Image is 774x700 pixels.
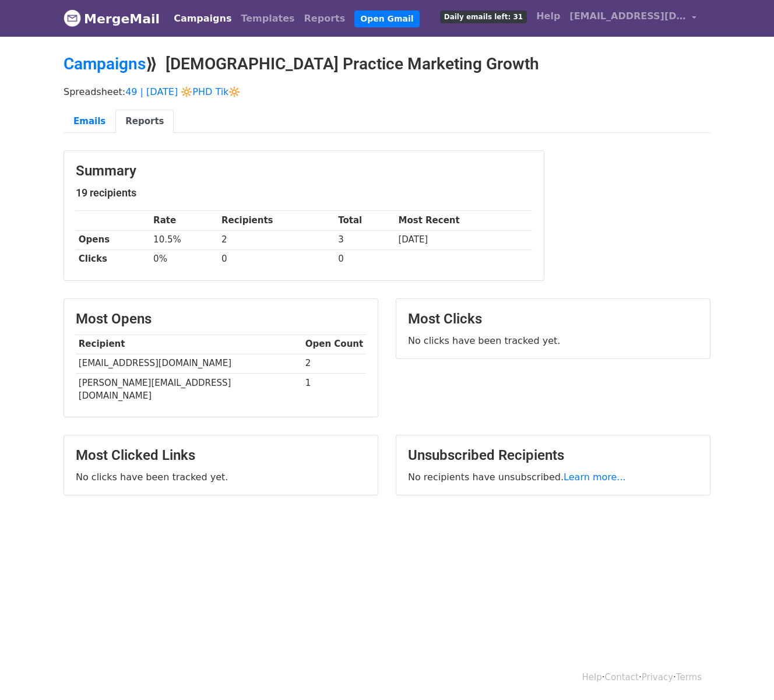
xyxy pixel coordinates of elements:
[396,211,532,230] th: Most Recent
[150,230,219,249] td: 10.5%
[169,7,236,30] a: Campaigns
[569,9,686,23] span: [EMAIL_ADDRESS][DOMAIN_NAME]
[76,230,150,249] th: Opens
[150,249,219,269] td: 0%
[335,211,395,230] th: Total
[716,644,774,700] iframe: Chat Widget
[64,6,160,31] a: MergeMail
[565,5,701,32] a: [EMAIL_ADDRESS][DOMAIN_NAME]
[582,672,602,683] a: Help
[125,86,240,97] a: 49 | [DATE] 🔆PHD Tik🔆
[64,110,115,133] a: Emails
[435,5,532,28] a: Daily emails left: 31
[335,230,395,249] td: 3
[396,230,532,249] td: [DATE]
[408,311,698,328] h3: Most Clicks
[300,7,350,30] a: Reports
[642,672,673,683] a: Privacy
[219,211,335,230] th: Recipients
[408,471,698,483] p: No recipients have unsubscribed.
[76,163,532,180] h3: Summary
[354,10,419,27] a: Open Gmail
[302,335,366,354] th: Open Count
[302,373,366,405] td: 1
[676,672,702,683] a: Terms
[64,86,710,98] p: Spreadsheet:
[335,249,395,269] td: 0
[219,230,335,249] td: 2
[236,7,299,30] a: Templates
[219,249,335,269] td: 0
[150,211,219,230] th: Rate
[76,335,302,354] th: Recipient
[64,54,710,74] h2: ⟫ [DEMOGRAPHIC_DATA] Practice Marketing Growth
[408,335,698,347] p: No clicks have been tracked yet.
[64,54,146,73] a: Campaigns
[564,472,626,483] a: Learn more...
[76,471,366,483] p: No clicks have been tracked yet.
[76,354,302,373] td: [EMAIL_ADDRESS][DOMAIN_NAME]
[302,354,366,373] td: 2
[532,5,565,28] a: Help
[76,311,366,328] h3: Most Opens
[408,447,698,464] h3: Unsubscribed Recipients
[76,249,150,269] th: Clicks
[76,447,366,464] h3: Most Clicked Links
[440,10,527,23] span: Daily emails left: 31
[115,110,174,133] a: Reports
[76,373,302,405] td: [PERSON_NAME][EMAIL_ADDRESS][DOMAIN_NAME]
[605,672,639,683] a: Contact
[64,9,81,27] img: MergeMail logo
[76,187,532,199] h5: 19 recipients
